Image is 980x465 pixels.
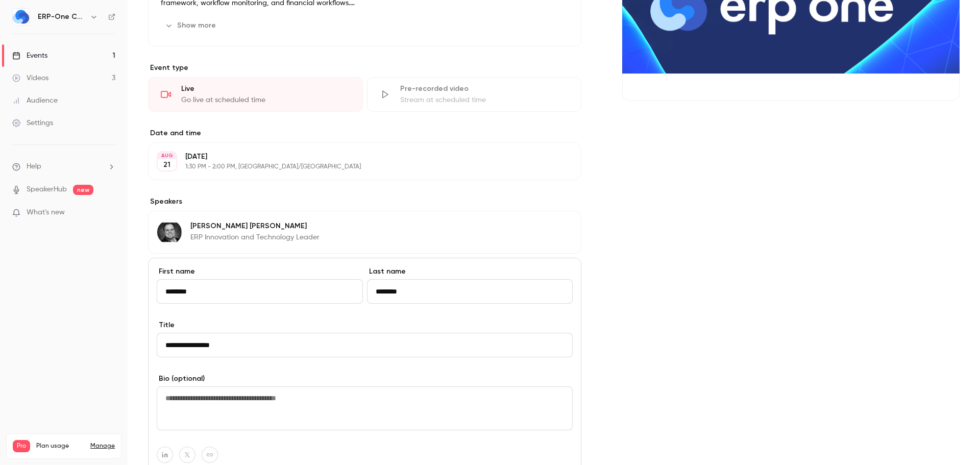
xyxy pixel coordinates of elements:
[12,73,48,83] div: Videos
[148,211,581,254] div: Nick Wilson[PERSON_NAME] [PERSON_NAME]ERP Innovation and Technology Leader
[13,440,30,452] span: Pro
[38,12,86,22] h6: ERP-One Consulting Inc.
[27,161,41,172] span: Help
[12,51,47,61] div: Events
[161,17,222,34] button: Show more
[157,220,182,244] img: Nick Wilson
[73,185,93,195] span: new
[12,118,53,128] div: Settings
[90,442,115,450] a: Manage
[148,128,581,138] label: Date and time
[181,95,350,105] div: Go live at scheduled time
[157,266,363,277] label: First name
[190,232,320,242] p: ERP Innovation and Technology Leader
[163,160,170,170] p: 21
[12,95,58,106] div: Audience
[157,320,573,330] label: Title
[190,221,320,231] p: [PERSON_NAME] [PERSON_NAME]
[158,152,176,159] div: AUG
[367,266,573,277] label: Last name
[27,207,65,218] span: What's new
[148,63,581,73] p: Event type
[12,161,115,172] li: help-dropdown-opener
[400,95,569,105] div: Stream at scheduled time
[185,152,527,162] p: [DATE]
[148,77,363,112] div: LiveGo live at scheduled time
[13,9,29,25] img: ERP-One Consulting Inc.
[185,163,527,171] p: 1:30 PM - 2:00 PM, [GEOGRAPHIC_DATA]/[GEOGRAPHIC_DATA]
[148,197,581,207] label: Speakers
[181,84,350,94] div: Live
[36,442,84,450] span: Plan usage
[367,77,582,112] div: Pre-recorded videoStream at scheduled time
[27,184,67,195] a: SpeakerHub
[157,374,573,384] label: Bio (optional)
[400,84,569,94] div: Pre-recorded video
